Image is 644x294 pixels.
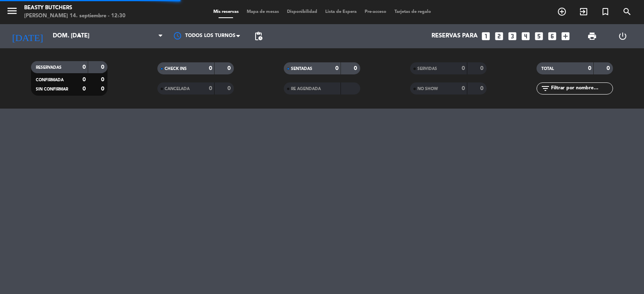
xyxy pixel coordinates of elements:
[534,31,544,41] i: looks_5
[494,31,504,41] i: looks_two
[560,31,571,41] i: add_box
[291,67,312,71] span: SENTADAS
[335,66,339,71] strong: 0
[36,87,68,91] span: SIN CONFIRMAR
[227,86,232,91] strong: 0
[209,86,212,91] strong: 0
[462,66,465,71] strong: 0
[480,86,485,91] strong: 0
[607,66,611,71] strong: 0
[481,31,491,41] i: looks_one
[541,67,554,71] span: TOTAL
[390,10,435,14] span: Tarjetas de regalo
[6,27,49,45] i: [DATE]
[254,31,263,41] span: pending_actions
[83,86,86,92] strong: 0
[36,78,64,82] span: CONFIRMADA
[101,86,106,92] strong: 0
[83,77,86,82] strong: 0
[520,31,531,41] i: looks_4
[588,66,591,71] strong: 0
[550,84,613,93] input: Filtrar por nombre...
[431,33,478,40] span: Reservas para
[75,31,85,41] i: arrow_drop_down
[541,84,550,93] i: filter_list
[557,7,567,16] i: add_circle_outline
[354,66,359,71] strong: 0
[417,87,438,91] span: NO SHOW
[227,66,232,71] strong: 0
[417,67,437,71] span: SERVIDAS
[291,87,321,91] span: RE AGENDADA
[36,66,62,70] span: RESERVADAS
[101,64,106,70] strong: 0
[165,67,187,71] span: CHECK INS
[321,10,361,14] span: Lista de Espera
[607,24,638,48] div: LOG OUT
[24,12,126,20] div: [PERSON_NAME] 14. septiembre - 12:30
[243,10,283,14] span: Mapa de mesas
[587,31,597,41] span: print
[547,31,557,41] i: looks_6
[209,10,243,14] span: Mis reservas
[24,4,126,12] div: Beasty Butchers
[101,77,106,82] strong: 0
[622,7,632,16] i: search
[361,10,390,14] span: Pre-acceso
[165,87,190,91] span: CANCELADA
[480,66,485,71] strong: 0
[283,10,321,14] span: Disponibilidad
[618,31,627,41] i: power_settings_new
[83,64,86,70] strong: 0
[507,31,518,41] i: looks_3
[579,7,588,16] i: exit_to_app
[462,86,465,91] strong: 0
[6,5,18,20] button: menu
[6,5,18,17] i: menu
[209,66,212,71] strong: 0
[601,7,610,16] i: turned_in_not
